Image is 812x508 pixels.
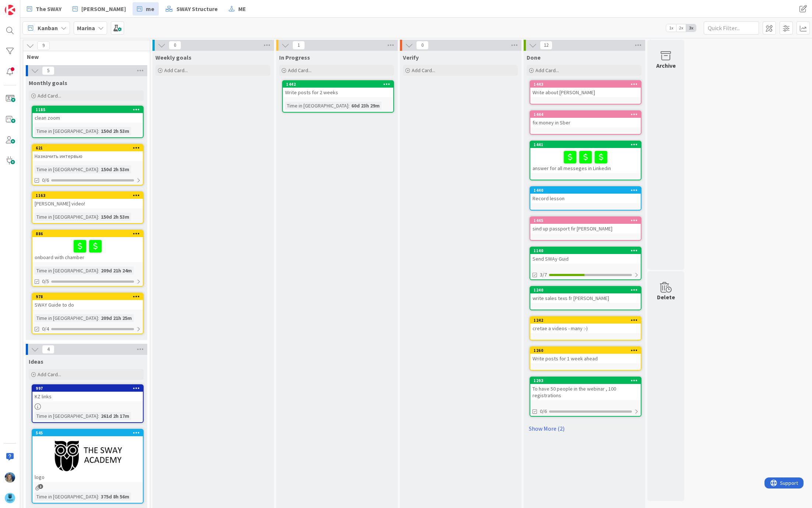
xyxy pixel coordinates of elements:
div: Time in [GEOGRAPHIC_DATA] [35,412,98,420]
div: 261d 2h 17m [99,412,131,420]
span: 0/6 [540,408,547,415]
div: clean zoom [32,113,143,123]
a: 1240write sales texs fr [PERSON_NAME] [530,286,641,310]
span: Verify [403,54,419,61]
div: 886onboard with chamber [32,230,143,262]
div: 1445 [530,217,641,224]
div: 978SWAY Guide to do [32,293,143,310]
div: Delete [657,293,675,301]
span: Kanban [38,24,58,32]
div: 1185 [36,107,143,112]
span: Add Card... [288,67,312,74]
div: 1440 [534,188,641,193]
div: 1441 [534,142,641,147]
div: answer for all messeges in Linkedin [530,148,641,173]
div: 997KZ links [32,385,143,401]
span: Monthly goals [29,79,67,87]
span: Done [527,54,541,61]
div: 1440 [530,187,641,194]
div: Time in [GEOGRAPHIC_DATA] [35,213,98,221]
div: [PERSON_NAME] video! [32,199,143,208]
div: 1442 [286,82,393,87]
div: 375d 8h 56m [99,493,131,501]
span: 0 [416,41,429,50]
span: : [98,127,99,135]
div: Time in [GEOGRAPHIC_DATA] [35,165,98,173]
div: 1140 [534,248,641,253]
span: 12 [540,41,552,50]
div: 1442 [283,81,393,88]
div: 150d 2h 53m [99,127,131,135]
div: 621 [36,145,143,151]
div: Time in [GEOGRAPHIC_DATA] [35,314,98,322]
span: Support [15,1,34,10]
div: fix money in Sber [530,118,641,127]
span: Add Card... [38,371,61,378]
div: 978 [36,294,143,299]
div: 1445 [534,218,641,223]
img: avatar [5,493,15,503]
a: ME [224,2,250,15]
span: 3/7 [540,271,547,279]
div: 1444 [530,111,641,118]
span: : [98,314,99,322]
span: Add Card... [412,67,435,74]
span: me [146,4,154,13]
a: 1242cretae a videos - many :-) [530,316,641,341]
span: Add Card... [535,67,559,74]
span: Weekly goals [155,54,191,61]
div: 1443 [530,81,641,88]
span: 5 [42,66,55,75]
div: 1441answer for all messeges in Linkedin [530,141,641,173]
div: Send SWAy Guid [530,254,641,264]
span: 3x [686,24,696,32]
div: SWAY Guide to do [32,300,143,310]
div: 1442Write posts for 2 weeks [283,81,393,97]
div: 1240write sales texs fr [PERSON_NAME] [530,287,641,303]
div: Write posts for 2 weeks [283,88,393,97]
a: SWAY Structure [161,2,222,15]
a: 1441answer for all messeges in Linkedin [530,141,641,180]
span: The SWAY [36,4,61,13]
div: 545 [36,430,143,435]
span: Ideas [29,358,43,365]
span: 1x [666,24,676,32]
div: 209d 21h 25m [99,314,134,322]
span: 0 [169,41,181,50]
a: 1443Write about [PERSON_NAME] [530,80,641,105]
div: 1242 [530,317,641,324]
input: Quick Filter... [704,21,759,35]
div: 1242 [534,318,641,323]
a: 886onboard with chamberTime in [GEOGRAPHIC_DATA]:209d 21h 24m0/5 [32,230,144,287]
div: Write about [PERSON_NAME] [530,88,641,97]
b: Marina [77,24,95,32]
span: : [98,493,99,501]
div: Назначить интервью [32,151,143,161]
img: Visit kanbanzone.com [5,5,15,15]
div: 1444 [534,112,641,117]
span: : [98,267,99,275]
span: : [98,213,99,221]
div: Time in [GEOGRAPHIC_DATA] [285,102,348,110]
div: sind up passport fir [PERSON_NAME] [530,224,641,233]
div: 1260 [530,347,641,354]
span: Add Card... [38,92,61,99]
span: 4 [42,345,55,354]
a: 1185clean zoomTime in [GEOGRAPHIC_DATA]:150d 2h 53m [32,106,144,138]
div: Record lesson [530,194,641,203]
div: 997 [32,385,143,392]
a: 1442Write posts for 2 weeksTime in [GEOGRAPHIC_DATA]:60d 23h 29m [282,80,394,113]
span: 3 [38,484,43,489]
span: : [98,412,99,420]
div: 150d 2h 53m [99,213,131,221]
span: 1 [292,41,305,50]
div: 1185 [32,106,143,113]
div: 1441 [530,141,641,148]
a: 1440Record lesson [530,186,641,211]
div: 997 [36,386,143,391]
span: 0/4 [42,325,49,333]
div: To have 50 people in the webinar , 100 registrations [530,384,641,400]
div: Time in [GEOGRAPHIC_DATA] [35,127,98,135]
div: 1443Write about [PERSON_NAME] [530,81,641,97]
div: 1293To have 50 people in the webinar , 100 registrations [530,377,641,400]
